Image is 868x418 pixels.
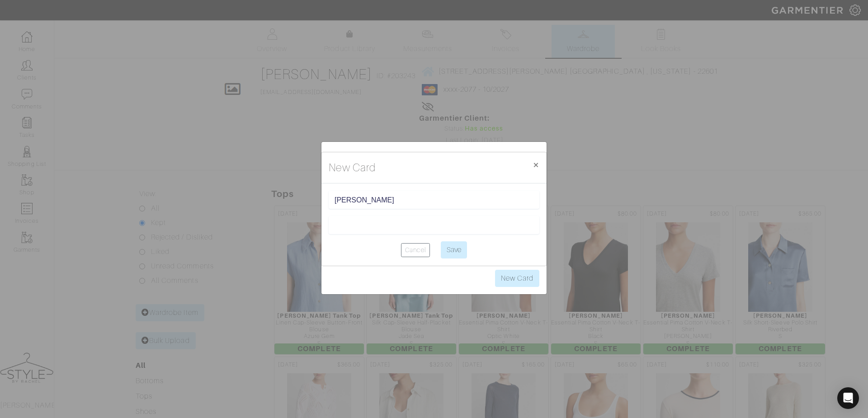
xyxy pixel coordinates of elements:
div: Open Intercom Messenger [837,387,859,409]
iframe: Secure card payment input frame [335,221,533,230]
h4: New Card [329,160,376,176]
a: Cancel [401,243,429,257]
span: × [533,159,539,171]
input: Save [441,241,467,258]
input: Cardholder Name [335,196,533,204]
